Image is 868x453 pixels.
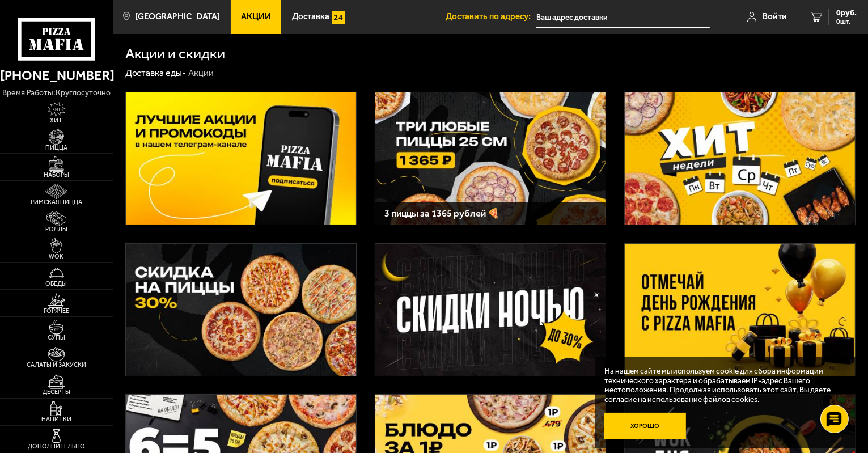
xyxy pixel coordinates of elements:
[446,12,536,21] span: Доставить по адресу:
[384,209,596,218] h3: 3 пиццы за 1365 рублей 🍕
[375,92,606,225] a: 3 пиццы за 1365 рублей 🍕
[763,12,787,21] span: Войти
[536,7,710,28] input: Ваш адрес доставки
[604,366,840,404] p: На нашем сайте мы используем cookie для сбора информации технического характера и обрабатываем IP...
[332,11,345,24] img: 15daf4d41897b9f0e9f617042186c801.svg
[604,413,686,440] button: Хорошо
[188,67,214,79] div: Акции
[836,9,857,17] span: 0 руб.
[836,18,857,25] span: 0 шт.
[125,67,187,78] a: Доставка еды-
[125,46,226,61] h1: Акции и скидки
[135,12,220,21] span: [GEOGRAPHIC_DATA]
[292,12,329,21] span: Доставка
[241,12,271,21] span: Акции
